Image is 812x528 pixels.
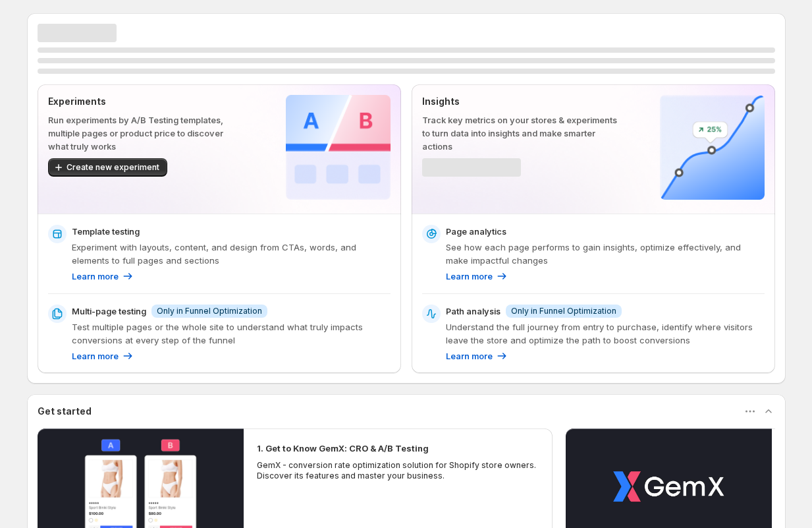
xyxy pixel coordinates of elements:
p: Track key metrics on your stores & experiments to turn data into insights and make smarter actions [422,113,618,153]
button: Create new experiment [48,158,167,177]
a: Learn more [72,270,134,283]
p: Path analysis [446,305,501,318]
p: Experiment with layouts, content, and design from CTAs, words, and elements to full pages and sec... [72,241,391,267]
h3: Get started [38,405,92,418]
a: Learn more [72,349,134,363]
p: Experiments [48,95,244,108]
a: Learn more [446,270,508,283]
p: Learn more [446,270,493,283]
a: Learn more [446,349,508,363]
span: Only in Funnel Optimization [511,306,616,316]
img: Experiments [286,95,391,200]
p: Insights [422,95,618,108]
p: Learn more [72,349,119,363]
p: Test multiple pages or the whole site to understand what truly impacts conversions at every step ... [72,320,391,347]
span: Create new experiment [67,162,159,173]
p: See how each page performs to gain insights, optimize effectively, and make impactful changes [446,241,765,267]
img: Insights [660,95,765,200]
p: Multi-page testing [72,305,146,318]
p: Run experiments by A/B Testing templates, multiple pages or product price to discover what truly ... [48,113,244,153]
p: GemX - conversion rate optimization solution for Shopify store owners. Discover its features and ... [257,460,540,481]
p: Learn more [446,349,493,363]
span: Only in Funnel Optimization [157,306,262,316]
p: Learn more [72,270,119,283]
p: Understand the full journey from entry to purchase, identify where visitors leave the store and o... [446,320,765,347]
p: Template testing [72,225,140,238]
p: Page analytics [446,225,506,238]
h2: 1. Get to Know GemX: CRO & A/B Testing [257,442,429,455]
